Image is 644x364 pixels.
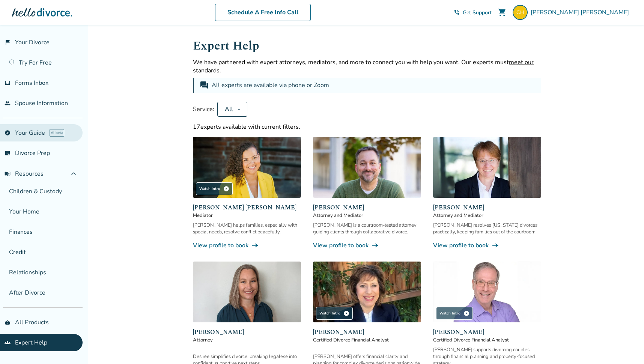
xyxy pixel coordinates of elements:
[193,58,534,75] span: meet our standards.
[5,150,11,156] span: list_alt_check
[5,100,11,106] span: people
[463,310,469,316] span: play_circle
[313,222,421,235] div: [PERSON_NAME] is a courtroom-tested attorney guiding clients through collaborative divorce.
[313,212,421,219] span: Attorney and Mediator
[193,328,301,337] span: [PERSON_NAME]
[433,328,541,337] span: [PERSON_NAME]
[313,262,421,322] img: Sandra Giudici
[193,212,301,219] span: Mediator
[15,79,48,87] span: Forms Inbox
[193,241,301,250] a: View profile to bookline_end_arrow_notch
[217,102,247,117] button: All
[372,242,379,249] span: line_end_arrow_notch
[433,137,541,198] img: Anne Mania
[212,81,331,90] div: All experts are available via phone or Zoom
[5,340,11,346] span: groups
[193,58,541,75] p: We have partnered with expert attorneys, mediators, and more to connect you with help you want. O...
[5,130,11,136] span: explore
[531,8,632,17] span: [PERSON_NAME] [PERSON_NAME]
[200,81,209,90] span: forum
[193,123,541,131] div: 17 experts available with current filters.
[193,37,541,55] h1: Expert Help
[5,171,11,177] span: menu_book
[215,4,311,21] a: Schedule A Free Info Call
[433,203,541,212] span: [PERSON_NAME]
[498,8,507,17] span: shopping_cart
[193,337,301,343] span: Attorney
[193,137,301,198] img: Claudia Brown Coulter
[5,39,11,45] span: flag_2
[313,203,421,212] span: [PERSON_NAME]
[492,242,499,249] span: line_end_arrow_notch
[5,319,11,325] span: shopping_basket
[433,241,541,250] a: View profile to bookline_end_arrow_notch
[433,262,541,322] img: Jeff Landers
[193,222,301,235] div: [PERSON_NAME] helps families, especially with special needs, resolve conflict peacefully.
[606,328,644,364] iframe: Chat Widget
[5,80,11,86] span: inbox
[343,310,349,316] span: play_circle
[223,186,229,192] span: play_circle
[193,262,301,322] img: Desiree Howard
[454,9,492,16] a: phone_in_talkGet Support
[196,182,233,195] div: Watch Intro
[313,241,421,250] a: View profile to bookline_end_arrow_notch
[463,9,492,16] span: Get Support
[513,5,528,20] img: carrie.rau@gmail.com
[313,137,421,198] img: Neil Forester
[313,337,421,343] span: Certified Divorce Financial Analyst
[251,242,259,249] span: line_end_arrow_notch
[433,212,541,219] span: Attorney and Mediator
[316,307,353,320] div: Watch Intro
[454,9,460,15] span: phone_in_talk
[193,105,214,113] span: Service:
[313,328,421,337] span: [PERSON_NAME]
[436,307,473,320] div: Watch Intro
[433,337,541,343] span: Certified Divorce Financial Analyst
[224,105,234,113] div: All
[433,222,541,235] div: [PERSON_NAME] resolves [US_STATE] divorces practically, keeping families out of the courtroom.
[193,203,301,212] span: [PERSON_NAME] [PERSON_NAME]
[50,129,64,137] span: AI beta
[5,170,44,178] span: Resources
[69,169,78,178] span: expand_less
